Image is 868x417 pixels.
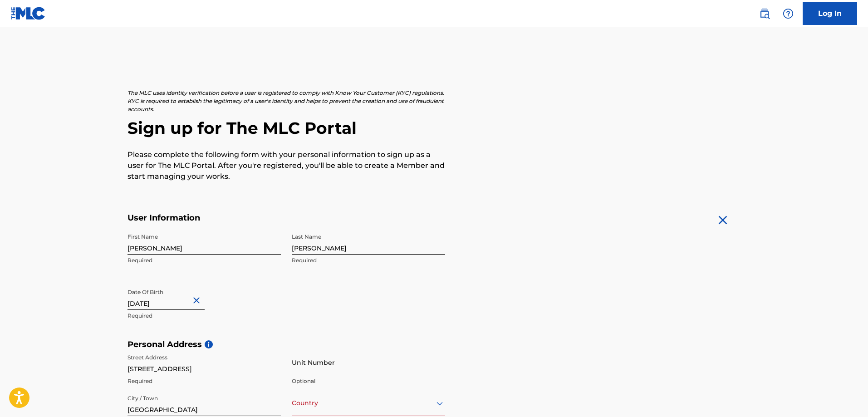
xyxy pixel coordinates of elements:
[128,312,281,320] p: Required
[783,8,794,19] img: help
[128,339,741,350] h5: Personal Address
[128,149,445,182] p: Please complete the following form with your personal information to sign up as a user for The ML...
[128,89,445,113] p: The MLC uses identity verification before a user is registered to comply with Know Your Customer ...
[292,377,445,385] p: Optional
[128,118,741,138] h2: Sign up for The MLC Portal
[128,256,281,265] p: Required
[779,5,797,23] div: Help
[128,213,445,223] h5: User Information
[759,8,770,19] img: search
[205,340,213,348] span: i
[11,7,46,20] img: MLC Logo
[803,2,857,25] a: Log In
[191,287,205,314] button: Close
[716,213,730,227] img: close
[292,256,445,265] p: Required
[755,5,774,23] a: Public Search
[128,377,281,385] p: Required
